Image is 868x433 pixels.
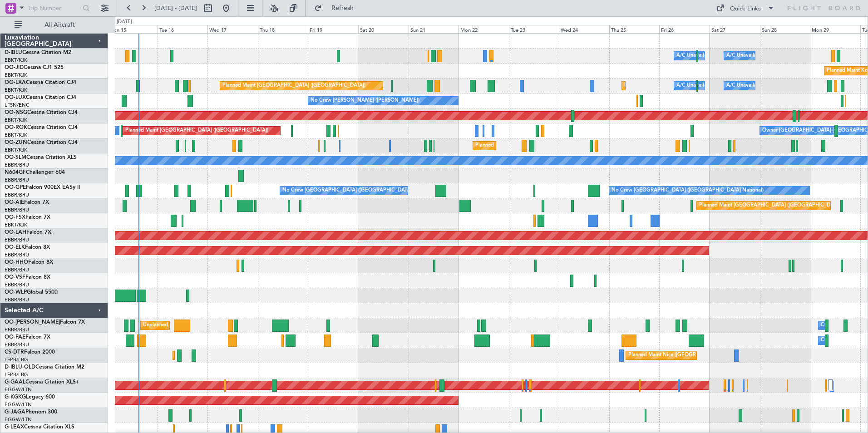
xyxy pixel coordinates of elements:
a: OO-LXACessna Citation CJ4 [5,80,76,85]
span: G-GAAL [5,379,25,385]
a: D-IBLUCessna Citation M2 [5,50,71,55]
a: EBBR/BRU [5,192,29,198]
a: EBKT/KJK [5,221,27,228]
span: N604GF [5,170,26,175]
a: N604GFChallenger 604 [5,170,65,175]
div: Quick Links [730,5,761,14]
a: EBKT/KJK [5,57,27,64]
a: EBBR/BRU [5,177,29,183]
a: LFPB/LBG [5,356,28,363]
a: G-GAALCessna Citation XLS+ [5,379,79,385]
div: Mon 29 [810,25,860,33]
a: OO-HHOFalcon 8X [5,260,53,265]
span: OO-AIE [5,200,24,205]
a: OO-LUXCessna Citation CJ4 [5,95,76,100]
span: OO-LAH [5,230,26,235]
a: OO-WLPGlobal 5500 [5,290,58,295]
div: Mon 22 [459,25,509,33]
span: G-JAGA [5,409,25,415]
a: OO-FSXFalcon 7X [5,215,50,220]
div: Planned Maint [GEOGRAPHIC_DATA] ([GEOGRAPHIC_DATA]) [222,79,365,93]
div: Sat 27 [710,25,760,33]
a: LFPB/LBG [5,371,28,378]
a: LFSN/ENC [5,102,30,108]
a: OO-AIEFalcon 7X [5,200,49,205]
span: All Aircraft [24,22,96,28]
div: Mon 15 [107,25,158,33]
span: OO-WLP [5,290,27,295]
span: OO-GPE [5,185,26,190]
a: EBBR/BRU [5,162,29,168]
a: OO-GPEFalcon 900EX EASy II [5,185,80,190]
div: Unplanned Maint [GEOGRAPHIC_DATA] ([GEOGRAPHIC_DATA] National) [143,319,314,332]
div: Tue 23 [509,25,559,33]
span: CS-DTR [5,349,24,355]
div: Thu 18 [258,25,308,33]
div: Planned Maint Kortrijk-[GEOGRAPHIC_DATA] [624,79,730,93]
button: Quick Links [712,1,779,15]
span: OO-JID [5,65,24,70]
div: Wed 24 [559,25,609,33]
a: D-IBLU-OLDCessna Citation M2 [5,364,84,370]
span: OO-LUX [5,95,26,100]
button: Refresh [310,1,365,15]
div: A/C Unavailable [GEOGRAPHIC_DATA] ([GEOGRAPHIC_DATA] National) [676,49,845,63]
div: Sat 20 [358,25,409,33]
input: Trip Number [28,1,80,15]
a: OO-NSGCessna Citation CJ4 [5,110,78,115]
a: EBKT/KJK [5,147,27,153]
div: Planned Maint Nice ([GEOGRAPHIC_DATA]) [628,349,730,362]
span: OO-FSX [5,215,25,220]
a: EGGW/LTN [5,401,32,408]
a: EBKT/KJK [5,87,27,93]
a: OO-JIDCessna CJ1 525 [5,65,64,70]
a: EBKT/KJK [5,132,27,138]
span: D-IBLU [5,50,22,55]
a: EBKT/KJK [5,72,27,79]
a: EBKT/KJK [5,117,27,123]
span: D-IBLU-OLD [5,364,35,370]
a: OO-FAEFalcon 7X [5,335,50,340]
span: Refresh [324,5,362,11]
span: OO-ROK [5,125,27,130]
div: Planned Maint [GEOGRAPHIC_DATA] ([GEOGRAPHIC_DATA]) [699,199,842,212]
div: Thu 25 [609,25,660,33]
a: G-JAGAPhenom 300 [5,409,57,415]
a: EBBR/BRU [5,251,29,258]
span: OO-FAE [5,335,25,340]
div: No Crew [PERSON_NAME] ([PERSON_NAME]) [311,94,419,108]
span: [DATE] - [DATE] [154,4,197,12]
span: OO-SLM [5,155,26,160]
a: EBBR/BRU [5,236,29,243]
a: EBBR/BRU [5,266,29,273]
a: EBBR/BRU [5,326,29,333]
a: G-LEAXCessna Citation XLS [5,424,74,430]
span: OO-[PERSON_NAME] [5,320,60,325]
a: EBBR/BRU [5,207,29,213]
button: All Aircraft [10,18,99,32]
a: CS-DTRFalcon 2000 [5,349,55,355]
div: [DATE] [117,18,132,26]
div: A/C Unavailable [726,79,764,93]
a: OO-SLMCessna Citation XLS [5,155,77,160]
span: OO-ZUN [5,140,27,145]
span: G-KGKG [5,394,26,400]
div: No Crew [GEOGRAPHIC_DATA] ([GEOGRAPHIC_DATA] National) [282,184,434,197]
span: G-LEAX [5,424,24,430]
div: Sun 28 [760,25,810,33]
a: EBBR/BRU [5,341,29,348]
a: OO-ZUNCessna Citation CJ4 [5,140,78,145]
a: EBBR/BRU [5,281,29,288]
span: OO-HHO [5,260,28,265]
div: Tue 16 [158,25,208,33]
div: Fri 19 [308,25,358,33]
div: Planned Maint [GEOGRAPHIC_DATA] ([GEOGRAPHIC_DATA]) [125,124,268,138]
a: EGGW/LTN [5,386,32,393]
div: Sun 21 [409,25,459,33]
div: Fri 26 [659,25,710,33]
a: OO-[PERSON_NAME]Falcon 7X [5,320,85,325]
a: EBBR/BRU [5,296,29,303]
a: OO-VSFFalcon 8X [5,275,50,280]
a: G-KGKGLegacy 600 [5,394,55,400]
a: EGGW/LTN [5,416,32,423]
